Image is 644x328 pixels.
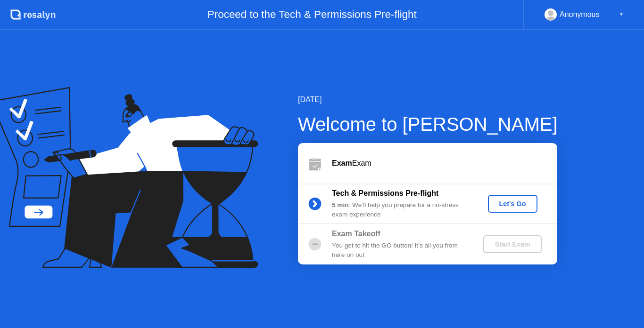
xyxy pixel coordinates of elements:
[332,200,468,220] div: : We’ll help you prepare for a no-stress exam experience
[332,158,557,169] div: Exam
[492,200,534,208] div: Let's Go
[332,230,380,238] b: Exam Takeoff
[483,235,541,253] button: Start Exam
[560,8,600,21] div: Anonymous
[488,195,537,213] button: Let's Go
[332,159,352,167] b: Exam
[619,8,624,21] div: ▼
[487,240,537,248] div: Start Exam
[298,110,558,138] div: Welcome to [PERSON_NAME]
[332,189,438,197] b: Tech & Permissions Pre-flight
[332,201,349,208] b: 5 min
[332,241,468,260] div: You get to hit the GO button! It’s all you from here on out
[298,94,558,105] div: [DATE]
